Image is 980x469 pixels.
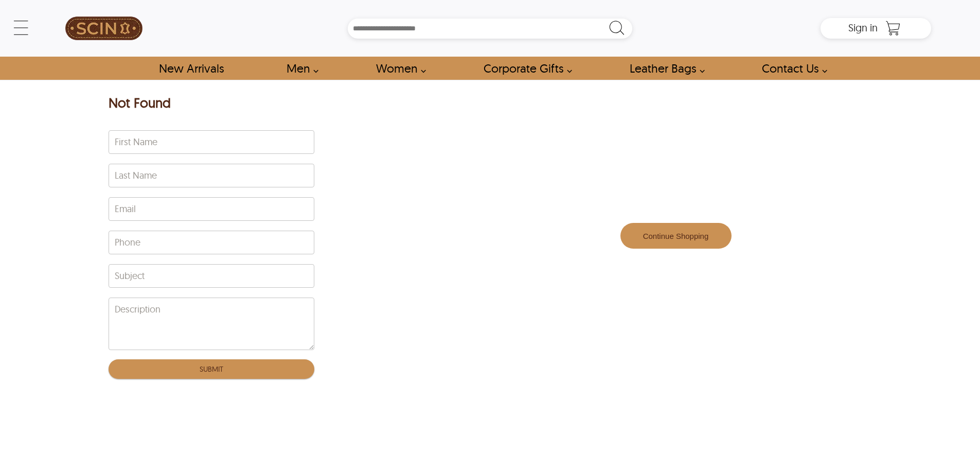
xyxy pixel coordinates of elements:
[618,57,710,80] a: Shop Leather Bags
[620,232,732,240] a: Continue Shopping
[620,223,732,249] button: Continue Shopping
[147,57,235,80] a: Shop New Arrivals
[883,21,903,36] a: Shopping Cart
[848,25,878,33] a: Sign in
[109,95,171,113] div: Not Found
[364,57,432,80] a: Shop Women Leather Jackets
[275,57,324,80] a: shop men's leather jackets
[109,95,314,113] div: Not Found
[109,359,314,379] button: Submit
[848,21,878,34] span: Sign in
[472,57,578,80] a: Shop Leather Corporate Gifts
[750,57,833,80] a: contact-us
[49,5,159,51] a: SCIN
[65,5,142,51] img: SCIN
